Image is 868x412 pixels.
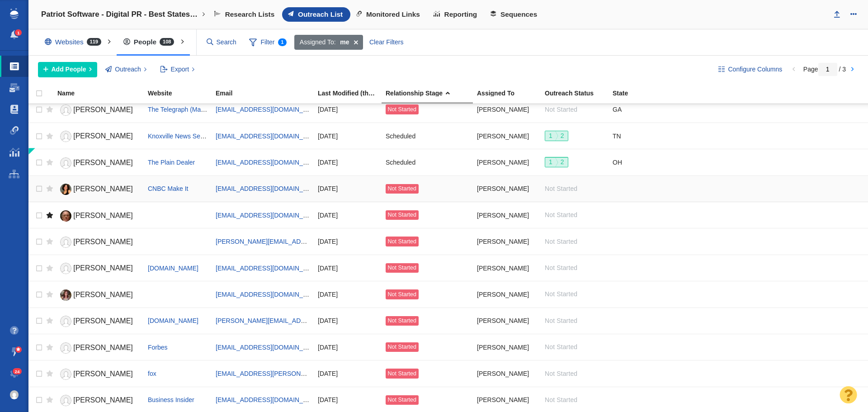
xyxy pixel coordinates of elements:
[38,32,112,52] div: Websites
[216,159,323,166] a: [EMAIL_ADDRESS][DOMAIN_NAME]
[73,132,133,140] span: [PERSON_NAME]
[148,159,195,166] span: The Plain Dealer
[148,133,215,140] a: Knoxville News Sentinel
[387,397,416,403] span: Not Started
[318,99,377,119] div: [DATE]
[382,308,473,334] td: Not Started
[216,185,323,192] a: [EMAIL_ADDRESS][DOMAIN_NAME]
[148,265,198,272] a: [DOMAIN_NAME]
[382,96,473,123] td: Not Started
[203,34,241,50] input: Search
[382,255,473,281] td: Not Started
[545,90,612,96] div: Outreach Status
[57,260,140,276] a: [PERSON_NAME]
[148,106,213,113] a: The Telegraph (Macon)
[57,366,140,382] a: [PERSON_NAME]
[216,106,323,113] a: [EMAIL_ADDRESS][DOMAIN_NAME]
[73,291,133,298] span: [PERSON_NAME]
[340,38,349,47] strong: me
[41,10,199,19] h4: Patriot Software - Digital PR - Best States to Start a Business
[500,10,537,19] span: Sequences
[318,258,377,278] div: [DATE]
[382,228,473,255] td: Not Started
[155,62,200,77] button: Export
[382,123,473,149] td: Scheduled
[387,344,416,350] span: Not Started
[477,364,537,383] div: [PERSON_NAME]
[73,159,133,166] span: [PERSON_NAME]
[366,10,420,19] span: Monitored Links
[148,90,215,96] div: Website
[148,185,188,192] span: CNBC Make It
[428,7,485,22] a: Reporting
[57,155,140,171] a: [PERSON_NAME]
[386,90,476,96] div: Relationship Stage
[386,132,415,140] span: Scheduled
[73,396,133,404] span: [PERSON_NAME]
[318,390,377,410] div: [DATE]
[387,317,416,324] span: Not Started
[298,10,343,19] span: Outreach List
[545,90,612,98] a: Outreach Status
[52,65,86,74] span: Add People
[382,149,473,175] td: Scheduled
[57,90,147,96] div: Name
[73,185,133,193] span: [PERSON_NAME]
[216,317,427,324] a: [PERSON_NAME][EMAIL_ADDRESS][PERSON_NAME][DOMAIN_NAME]
[613,126,672,146] div: TN
[387,238,416,245] span: Not Started
[382,202,473,228] td: Not Started
[216,291,323,298] a: [EMAIL_ADDRESS][DOMAIN_NAME]
[318,205,377,225] div: [DATE]
[318,152,377,172] div: [DATE]
[57,181,140,197] a: [PERSON_NAME]
[244,34,292,51] span: Filter
[477,232,537,251] div: [PERSON_NAME]
[386,90,476,98] a: Relationship Stage
[613,90,679,96] div: State
[318,364,377,383] div: [DATE]
[216,133,323,140] a: [EMAIL_ADDRESS][DOMAIN_NAME]
[216,265,323,272] a: [EMAIL_ADDRESS][DOMAIN_NAME]
[208,7,282,22] a: Research Lists
[278,38,287,46] span: 1
[171,65,189,74] span: Export
[87,38,101,46] span: 119
[318,232,377,251] div: [DATE]
[57,90,147,98] a: Name
[444,10,477,19] span: Reporting
[225,10,275,19] span: Research Lists
[10,390,19,399] img: fd22f7e66fffb527e0485d027231f14a
[387,265,416,271] span: Not Started
[477,205,537,225] div: [PERSON_NAME]
[387,212,416,218] span: Not Started
[73,238,133,246] span: [PERSON_NAME]
[318,311,377,331] div: [DATE]
[73,106,133,114] span: [PERSON_NAME]
[477,311,537,331] div: [PERSON_NAME]
[57,313,140,329] a: [PERSON_NAME]
[477,284,537,304] div: [PERSON_NAME]
[216,370,427,377] a: [EMAIL_ADDRESS][PERSON_NAME][PERSON_NAME][DOMAIN_NAME]
[148,344,168,351] a: Forbes
[282,7,350,22] a: Outreach List
[477,90,544,96] div: Assigned To
[387,185,416,192] span: Not Started
[477,99,537,119] div: [PERSON_NAME]
[15,29,22,36] span: 1
[728,65,782,74] span: Configure Columns
[73,212,133,219] span: [PERSON_NAME]
[318,90,385,98] a: Last Modified (this project)
[57,102,140,118] a: [PERSON_NAME]
[318,179,377,199] div: [DATE]
[382,175,473,202] td: Not Started
[57,393,140,408] a: [PERSON_NAME]
[387,106,416,113] span: Not Started
[613,90,679,98] a: State
[73,344,133,351] span: [PERSON_NAME]
[148,396,194,403] span: Business Insider
[148,317,198,324] span: [DOMAIN_NAME]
